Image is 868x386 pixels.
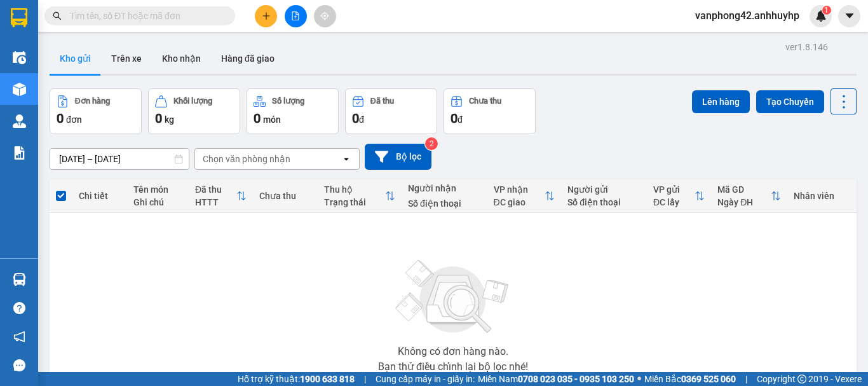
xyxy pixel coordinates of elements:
[255,5,277,27] button: plus
[272,97,304,106] div: Số lượng
[13,146,26,160] img: solution-icon
[376,372,475,386] span: Cung cấp máy in - giấy in:
[681,374,736,384] strong: 0369 525 060
[653,197,695,207] div: ĐC lấy
[152,43,211,74] button: Kho nhận
[148,88,240,134] button: Khối lượng0kg
[494,184,545,195] div: VP nhận
[653,184,695,195] div: VP gửi
[324,197,385,207] div: Trạng thái
[692,90,750,113] button: Lên hàng
[203,153,290,165] div: Chọn văn phòng nhận
[300,374,355,384] strong: 1900 633 818
[133,197,182,207] div: Ghi chú
[263,114,281,125] span: món
[370,97,394,106] div: Đã thu
[13,273,26,286] img: warehouse-icon
[195,184,236,195] div: Đã thu
[13,331,25,343] span: notification
[247,88,339,134] button: Số lượng0món
[173,97,212,106] div: Khối lượng
[364,372,366,386] span: |
[478,372,634,386] span: Miền Nam
[75,97,110,106] div: Đơn hàng
[254,111,261,126] span: 0
[211,43,285,74] button: Hàng đã giao
[13,114,26,128] img: warehouse-icon
[345,88,437,134] button: Đã thu0đ
[785,40,828,54] div: ver 1.8.146
[567,184,641,195] div: Người gửi
[13,302,25,314] span: question-circle
[259,191,311,201] div: Chưa thu
[324,184,385,195] div: Thu hộ
[838,5,860,27] button: caret-down
[756,90,824,113] button: Tạo Chuyến
[797,375,806,383] span: copyright
[365,144,431,170] button: Bộ lọc
[711,179,787,213] th: Toggle SortBy
[195,197,236,207] div: HTTT
[238,372,355,386] span: Hỗ trợ kỹ thuật:
[487,179,562,213] th: Toggle SortBy
[13,83,26,96] img: warehouse-icon
[444,88,536,134] button: Chưa thu0đ
[359,114,364,125] span: đ
[425,137,438,150] sup: 2
[285,5,307,27] button: file-add
[50,149,189,169] input: Select a date range.
[53,11,62,20] span: search
[13,359,25,371] span: message
[494,197,545,207] div: ĐC giao
[644,372,736,386] span: Miền Bắc
[398,347,508,357] div: Không có đơn hàng nào.
[79,191,121,201] div: Chi tiết
[11,8,27,27] img: logo-vxr
[408,198,481,209] div: Số điện thoại
[745,372,747,386] span: |
[291,11,300,20] span: file-add
[451,111,458,126] span: 0
[822,6,831,15] sup: 1
[717,197,771,207] div: Ngày ĐH
[352,111,359,126] span: 0
[320,11,329,20] span: aim
[647,179,711,213] th: Toggle SortBy
[57,111,64,126] span: 0
[637,376,641,382] span: ⚪️
[133,184,182,195] div: Tên món
[824,6,829,15] span: 1
[458,114,463,125] span: đ
[262,11,271,20] span: plus
[717,184,771,195] div: Mã GD
[685,8,810,24] span: vanphong42.anhhuyhp
[50,43,101,74] button: Kho gửi
[378,362,528,372] div: Bạn thử điều chỉnh lại bộ lọc nhé!
[469,97,501,106] div: Chưa thu
[567,197,641,207] div: Số điện thoại
[518,374,634,384] strong: 0708 023 035 - 0935 103 250
[50,88,142,134] button: Đơn hàng0đơn
[189,179,253,213] th: Toggle SortBy
[165,114,174,125] span: kg
[101,43,152,74] button: Trên xe
[844,10,855,22] span: caret-down
[66,114,82,125] span: đơn
[815,10,827,22] img: icon-new-feature
[408,183,481,193] div: Người nhận
[155,111,162,126] span: 0
[390,252,517,341] img: svg+xml;base64,PHN2ZyBjbGFzcz0ibGlzdC1wbHVnX19zdmciIHhtbG5zPSJodHRwOi8vd3d3LnczLm9yZy8yMDAwL3N2Zy...
[341,154,351,164] svg: open
[13,51,26,64] img: warehouse-icon
[794,191,850,201] div: Nhân viên
[70,9,220,23] input: Tìm tên, số ĐT hoặc mã đơn
[318,179,402,213] th: Toggle SortBy
[314,5,336,27] button: aim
